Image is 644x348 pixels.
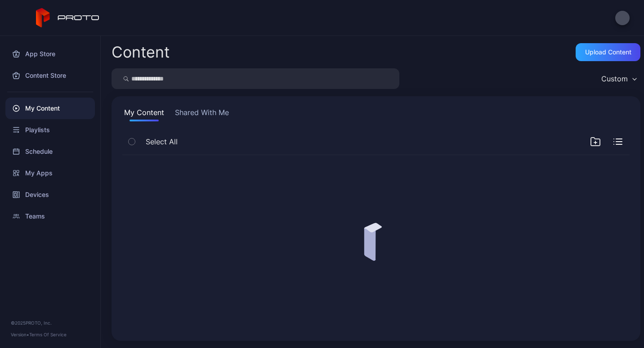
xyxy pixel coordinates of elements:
a: Devices [5,184,95,205]
a: Playlists [5,119,95,141]
div: Custom [601,74,628,83]
span: Select All [146,136,178,147]
a: My Apps [5,162,95,184]
a: App Store [5,43,95,65]
div: Upload Content [585,49,631,56]
button: Upload Content [576,43,640,61]
a: Schedule [5,141,95,162]
a: Content Store [5,65,95,86]
span: Version • [11,332,29,337]
button: My Content [122,107,166,121]
div: Content [112,45,170,60]
a: My Content [5,98,95,119]
button: Custom [597,68,640,89]
a: Teams [5,205,95,227]
div: © 2025 PROTO, Inc. [11,319,89,326]
a: Terms Of Service [29,332,67,337]
button: Shared With Me [173,107,231,121]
